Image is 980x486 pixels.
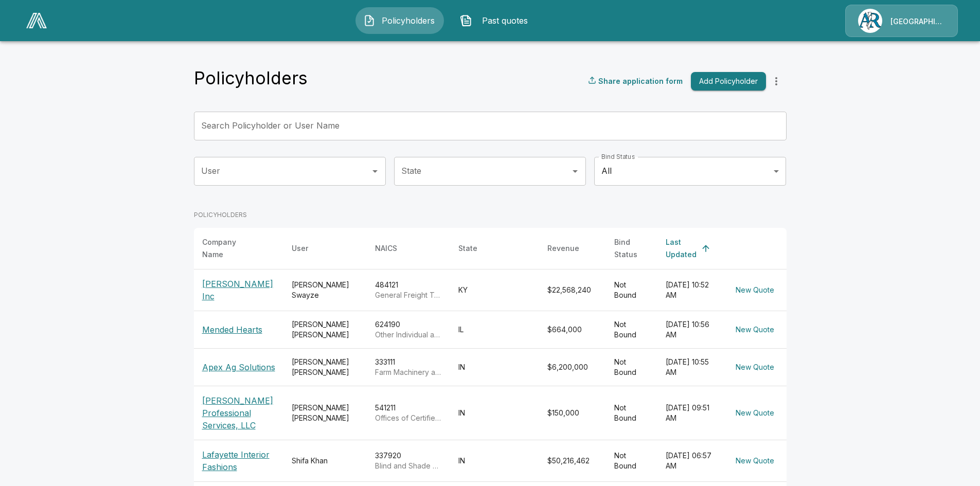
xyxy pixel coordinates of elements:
[363,14,376,27] img: Policyholders Icon
[375,357,442,377] div: 333111
[292,357,359,377] div: [PERSON_NAME] [PERSON_NAME]
[732,452,778,471] button: New Quote
[606,311,657,348] td: Not Bound
[606,348,657,386] td: Not Bound
[657,348,723,386] td: [DATE] 10:55 AM
[202,278,275,302] p: [PERSON_NAME] Inc
[194,67,308,89] h4: Policyholders
[687,72,766,91] a: Add Policyholder
[601,152,635,161] label: Bind Status
[375,403,442,423] div: 541211
[539,386,606,440] td: $150,000
[375,461,442,471] p: Blind and Shade Manufacturing
[202,394,275,431] p: [PERSON_NAME] Professional Services, LLC
[460,14,472,27] img: Past quotes Icon
[202,323,275,336] p: Mended Hearts
[606,269,657,311] td: Not Bound
[450,311,539,348] td: IL
[26,13,47,28] img: AA Logo
[292,456,359,466] div: Shifa Khan
[732,320,778,339] button: New Quote
[732,404,778,423] button: New Quote
[606,228,657,269] th: Bind Status
[568,164,582,178] button: Open
[375,413,442,423] p: Offices of Certified Public Accountants
[375,242,397,255] div: NAICS
[657,269,723,311] td: [DATE] 10:52 AM
[202,236,257,261] div: Company Name
[450,386,539,440] td: IN
[539,269,606,311] td: $22,568,240
[380,14,436,27] span: Policyholders
[539,348,606,386] td: $6,200,000
[598,76,683,86] p: Share application form
[732,281,778,300] button: New Quote
[858,9,882,33] img: Agency Icon
[657,440,723,481] td: [DATE] 06:57 AM
[202,448,275,473] p: Lafayette Interior Fashions
[606,386,657,440] td: Not Bound
[292,319,359,340] div: [PERSON_NAME] [PERSON_NAME]
[375,451,442,471] div: 337920
[539,311,606,348] td: $664,000
[691,72,766,91] button: Add Policyholder
[450,348,539,386] td: IN
[452,7,541,34] button: Past quotes IconPast quotes
[657,386,723,440] td: [DATE] 09:51 AM
[732,358,778,377] button: New Quote
[450,269,539,311] td: KY
[657,311,723,348] td: [DATE] 10:56 AM
[594,157,786,186] div: All
[458,242,477,255] div: State
[375,319,442,340] div: 624190
[375,330,442,340] p: Other Individual and Family Services
[606,440,657,481] td: Not Bound
[547,242,579,255] div: Revenue
[375,290,442,300] p: General Freight Trucking, Long-Distance, Truckload
[375,280,442,300] div: 484121
[890,16,945,27] p: [GEOGRAPHIC_DATA]/[PERSON_NAME]
[292,280,359,300] div: [PERSON_NAME] Swayze
[202,361,275,373] p: Apex Ag Solutions
[355,7,444,34] button: Policyholders IconPolicyholders
[766,71,787,92] button: more
[666,236,697,261] div: Last Updated
[375,367,442,377] p: Farm Machinery and Equipment Manufacturing
[292,403,359,423] div: [PERSON_NAME] [PERSON_NAME]
[292,242,308,255] div: User
[450,440,539,481] td: IN
[368,164,382,178] button: Open
[194,210,787,220] p: POLICYHOLDERS
[845,5,958,37] a: Agency Icon[GEOGRAPHIC_DATA]/[PERSON_NAME]
[539,440,606,481] td: $50,216,462
[476,14,533,27] span: Past quotes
